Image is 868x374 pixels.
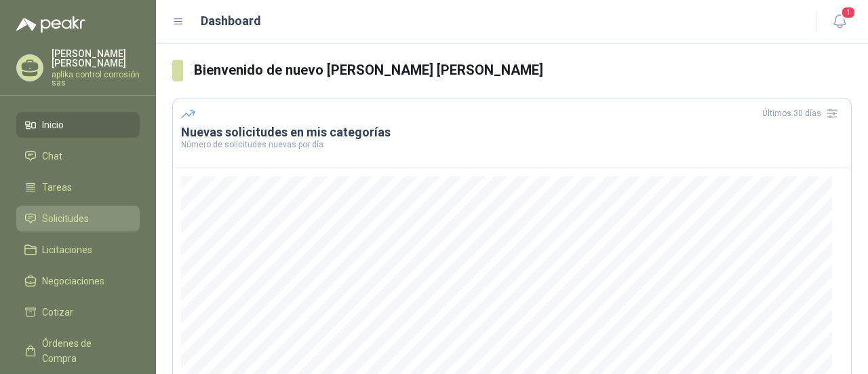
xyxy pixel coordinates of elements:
h3: Nuevas solicitudes en mis categorías [181,124,843,141]
div: Últimos 30 días [762,102,843,124]
h1: Dashboard [201,12,261,31]
span: Chat [42,149,62,164]
p: Número de solicitudes nuevas por día [181,141,843,149]
a: Solicitudes [16,206,140,231]
span: Negociaciones [42,274,104,288]
span: Inicio [42,117,64,132]
span: 1 [841,6,856,19]
span: Tareas [42,180,72,195]
button: 1 [827,10,852,34]
p: aplika control corrosión sas [52,71,140,87]
a: Chat [16,143,140,169]
span: Solicitudes [42,211,89,226]
img: Logo peakr [16,16,85,33]
a: Inicio [16,112,140,138]
span: Licitaciones [42,242,92,257]
a: Licitaciones [16,237,140,263]
a: Cotizar [16,299,140,325]
a: Negociaciones [16,268,140,294]
span: Cotizar [42,305,73,320]
a: Tareas [16,174,140,200]
span: Órdenes de Compra [42,336,127,366]
p: [PERSON_NAME] [PERSON_NAME] [52,49,140,68]
h3: Bienvenido de nuevo [PERSON_NAME] [PERSON_NAME] [194,60,852,81]
a: Órdenes de Compra [16,331,140,371]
